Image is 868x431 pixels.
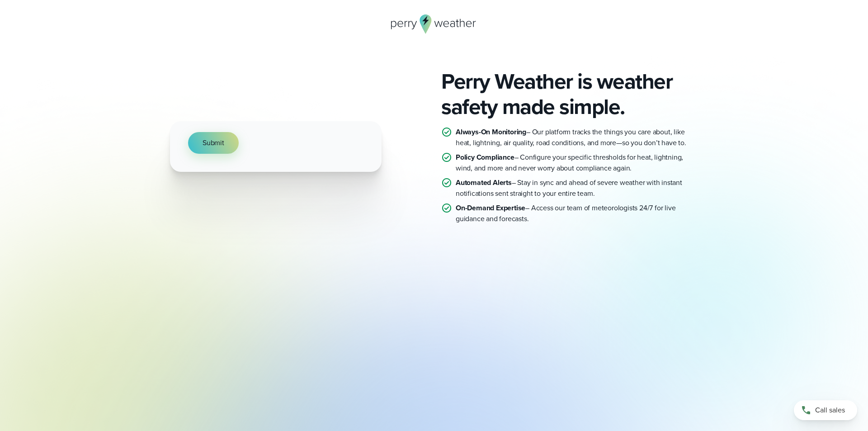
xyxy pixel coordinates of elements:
p: – Our platform tracks the things you care about, like heat, lightning, air quality, road conditio... [456,127,698,148]
strong: Always-On Monitoring [456,127,526,137]
span: Call sales [815,405,845,416]
p: – Stay in sync and ahead of severe weather with instant notifications sent straight to your entir... [456,177,698,199]
button: Submit [188,132,239,154]
p: – Configure your specific thresholds for heat, lightning, wind, and more and never worry about co... [456,152,698,174]
span: Submit [203,137,224,148]
p: – Access our team of meteorologists 24/7 for live guidance and forecasts. [456,203,698,224]
h2: Perry Weather is weather safety made simple. [441,69,698,119]
strong: Automated Alerts [456,177,512,188]
a: Call sales [794,400,857,420]
strong: Policy Compliance [456,152,514,162]
strong: On-Demand Expertise [456,203,525,213]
